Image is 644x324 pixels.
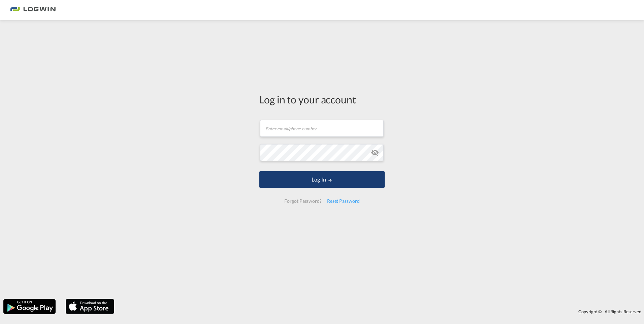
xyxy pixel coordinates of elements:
div: Reset Password [324,195,362,207]
md-icon: icon-eye-off [371,149,379,157]
img: google.png [3,298,56,315]
img: apple.png [65,298,115,315]
button: LOGIN [259,171,385,188]
div: Forgot Password? [282,195,324,207]
div: Copyright © . All Rights Reserved [118,306,644,317]
input: Enter email/phone number [260,120,384,137]
img: 2761ae10d95411efa20a1f5e0282d2d7.png [10,3,56,18]
div: Log in to your account [259,92,385,106]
